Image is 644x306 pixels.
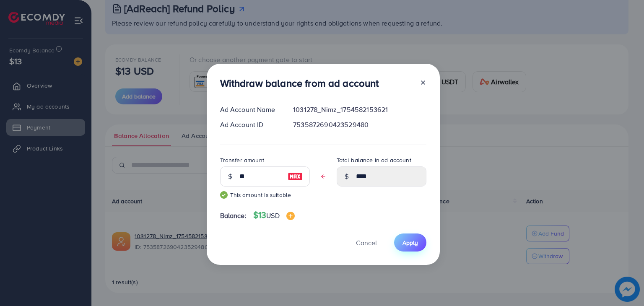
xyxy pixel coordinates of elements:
[288,171,303,182] img: image
[253,210,295,220] h4: $13
[286,105,433,114] div: 1031278_Nimz_1754582153621
[266,211,279,220] span: USD
[220,191,310,199] small: This amount is suitable
[220,211,247,220] span: Balance:
[286,120,433,130] div: 7535872690423529480
[337,156,411,164] label: Total balance in ad account
[220,191,228,199] img: guide
[286,212,295,220] img: image
[213,105,287,114] div: Ad Account Name
[213,120,287,130] div: Ad Account ID
[220,77,379,89] h3: Withdraw balance from ad account
[345,233,387,252] button: Cancel
[394,233,426,252] button: Apply
[220,156,264,164] label: Transfer amount
[402,239,418,247] span: Apply
[356,238,377,247] span: Cancel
